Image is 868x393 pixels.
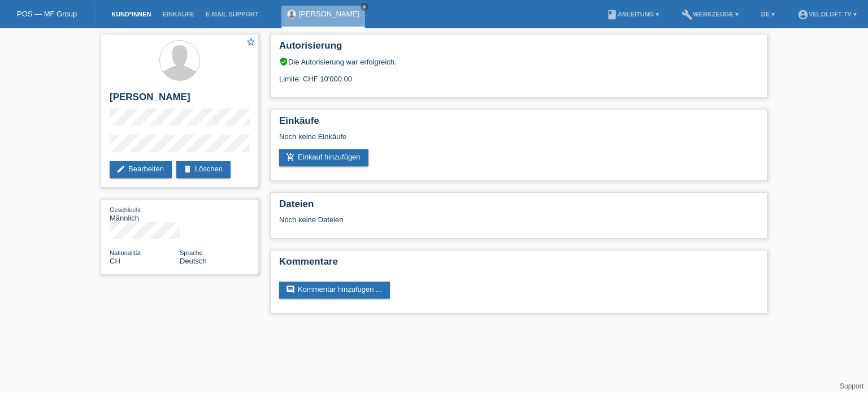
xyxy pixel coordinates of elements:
[279,40,758,57] h2: Autorisierung
[116,165,125,174] i: edit
[110,92,250,109] h2: [PERSON_NAME]
[279,256,758,273] h2: Kommentare
[361,3,368,11] a: close
[279,57,758,66] div: Die Autorisierung war erfolgreich.
[682,9,693,20] i: build
[180,249,203,256] span: Sprache
[157,11,199,18] a: Einkäufe
[286,153,295,162] i: add_shopping_cart
[279,115,758,132] h2: Einkäufe
[279,198,758,215] h2: Dateien
[110,161,172,178] a: editBearbeiten
[676,11,744,18] a: buildWerkzeuge ▾
[840,382,863,390] a: Support
[279,57,288,66] i: verified_user
[299,10,359,18] a: [PERSON_NAME]
[180,257,207,265] span: Deutsch
[183,165,192,174] i: delete
[279,215,624,224] div: Noch keine Dateien
[797,9,809,20] i: account_circle
[756,11,780,18] a: DE ▾
[792,11,862,18] a: account_circleVeloLoft TV ▾
[279,282,390,299] a: commentKommentar hinzufügen ...
[17,10,77,18] a: POS — MF Group
[246,37,256,49] a: star_border
[286,285,295,294] i: comment
[279,66,758,83] div: Limite: CHF 10'000.00
[279,132,758,149] div: Noch keine Einkäufe
[362,4,367,10] i: close
[106,11,157,18] a: Kund*innen
[110,206,141,213] span: Geschlecht
[110,257,120,265] span: Schweiz
[176,161,231,178] a: deleteLöschen
[601,11,665,18] a: bookAnleitung ▾
[110,249,141,256] span: Nationalität
[279,149,368,166] a: add_shopping_cartEinkauf hinzufügen
[606,9,618,20] i: book
[246,37,256,47] i: star_border
[110,205,180,222] div: Männlich
[200,11,264,18] a: E-Mail Support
